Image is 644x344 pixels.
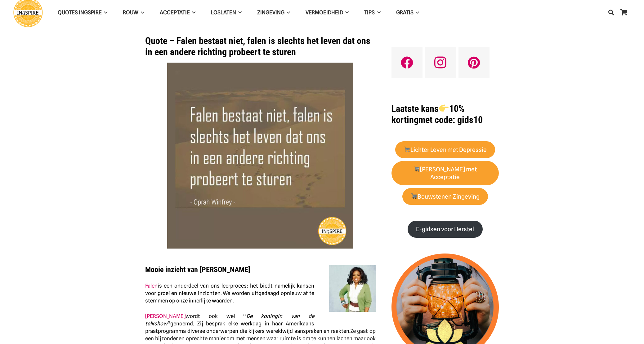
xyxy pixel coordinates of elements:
img: 🛒 [414,166,420,172]
strong: E-gidsen voor Herstel [416,226,474,233]
span: Loslaten Menu [236,5,242,20]
span: Acceptatie Menu [190,5,195,20]
a: [PERSON_NAME] [145,313,186,319]
span: Loslaten [211,9,236,15]
a: Falen [145,283,158,289]
span: QUOTES INGSPIRE Menu [102,5,107,20]
a: AcceptatieAcceptatie Menu [152,5,203,20]
a: Instagram [425,47,456,78]
span: Acceptatie [160,9,190,15]
a: Zoeken [605,5,617,20]
strong: Laatste kans 10% korting [391,103,464,125]
strong: Mooie inzicht van [PERSON_NAME] [145,265,250,274]
img: 👉 [439,104,449,113]
span: ROUW Menu [138,5,144,20]
a: Pinterest [458,47,490,78]
strong: [PERSON_NAME] met Acceptatie [414,166,477,181]
h1: Quote – Falen bestaat niet, falen is slechts het leven dat ons in een andere richting probeert te... [145,35,376,58]
a: 🛒[PERSON_NAME] met Acceptatie [391,161,499,186]
img: 🛒 [404,146,410,152]
a: ROUWROUW Menu [115,5,152,20]
a: E-gidsen voor Herstel [408,221,483,238]
span: VERMOEIDHEID Menu [343,5,349,20]
a: TIPSTIPS Menu [356,5,388,20]
span: TIPS [364,9,375,15]
strong: Lichter Leven met Depressie [404,146,487,153]
a: 🛒Lichter Leven met Depressie [395,141,495,158]
span: Zingeving [257,9,284,15]
span: Zingeving Menu [284,5,290,20]
span: ROUW [123,9,138,15]
span: GRATIS Menu [414,5,419,20]
img: Quote over Falen en Succes in het leven [167,63,353,249]
h1: met code: gids10 [391,103,499,126]
a: VERMOEIDHEIDVERMOEIDHEID Menu [298,5,356,20]
img: 🛒 [411,193,417,199]
span: VERMOEIDHEID [306,9,343,15]
p: is een onderdeel van ons leerproces: het biedt namelijk kansen voor groei en nieuwe inzichten. We... [145,282,376,304]
a: ZingevingZingeving Menu [249,5,298,20]
strong: Bouwstenen Zingeving [411,193,480,200]
a: LoslatenLoslaten Menu [203,5,249,20]
span: GRATIS [396,9,414,15]
em: De koningin van de talkshow [145,313,314,327]
span: TIPS Menu [375,5,380,20]
a: 🛒Bouwstenen Zingeving [402,188,488,205]
img: Mooie levenslessen van Oprah Winfrey [329,265,376,312]
a: Facebook [391,47,423,78]
span: QUOTES INGSPIRE [58,9,102,15]
a: QUOTES INGSPIREQUOTES INGSPIRE Menu [50,5,115,20]
a: GRATISGRATIS Menu [388,5,427,20]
